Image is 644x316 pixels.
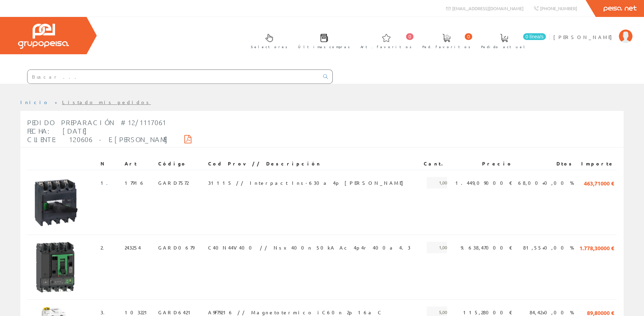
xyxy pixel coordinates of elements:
[455,177,513,189] span: 1.449,09000 €
[158,177,188,189] span: GARD7572
[27,70,319,83] input: Buscar ...
[427,242,447,253] span: 1,00
[30,177,81,228] img: Foto artículo (150x150)
[518,177,574,189] span: 68,00+0,00 %
[427,177,447,189] span: 1,00
[18,24,69,49] img: Grupo Peisa
[422,43,471,50] span: Ped. favoritos
[523,33,546,40] span: 0 línea/s
[125,242,141,253] span: 243254
[20,99,49,105] a: Inicio
[523,242,574,253] span: 81,55+0,00 %
[62,99,151,105] a: Listado mis pedidos
[465,33,472,40] span: 0
[103,244,108,251] a: .
[205,158,421,170] th: Cod Prov // Descripción
[450,158,515,170] th: Precio
[298,43,350,50] span: Últimas compras
[515,158,577,170] th: Dtos
[98,158,122,170] th: N
[553,28,632,35] a: [PERSON_NAME]
[208,242,410,253] span: C40N44V400 // Nsx400n 50kA Ac 4p4r 400a 4.3
[584,177,614,189] span: 463,71000 €
[125,177,145,189] span: 17916
[421,158,450,170] th: Cant.
[361,43,412,50] span: Art. favoritos
[452,5,523,11] span: [EMAIL_ADDRESS][DOMAIN_NAME]
[208,177,407,189] span: 31115 // Interpact Ins-630a 4p [PERSON_NAME]
[244,28,291,53] a: Selectores
[406,33,413,40] span: 0
[291,28,353,53] a: Últimas compras
[100,177,112,189] span: 1
[461,242,513,253] span: 9.638,47000 €
[27,118,168,143] span: Pedido Preparación #12/1117061 Fecha: [DATE] Cliente: 120606 - E.[PERSON_NAME]
[100,242,108,253] span: 2
[579,242,614,253] span: 1.778,30000 €
[103,309,109,315] a: .
[184,137,191,141] i: Descargar PDF
[553,34,615,40] span: [PERSON_NAME]
[122,158,155,170] th: Art
[30,242,81,293] img: Foto artículo (150x150)
[540,5,577,11] span: [PHONE_NUMBER]
[251,43,288,50] span: Selectores
[481,43,527,50] span: Pedido actual
[158,242,194,253] span: GARD0679
[106,180,112,186] a: .
[155,158,205,170] th: Código
[577,158,617,170] th: Importe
